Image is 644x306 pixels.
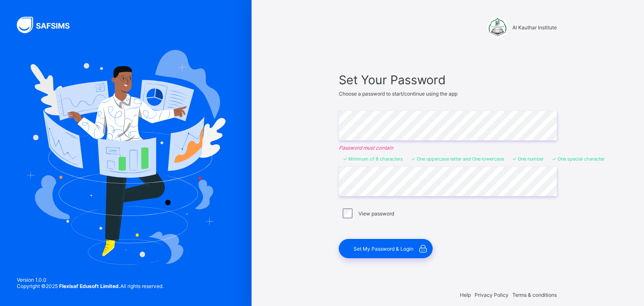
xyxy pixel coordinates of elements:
[358,210,394,217] label: View password
[460,292,471,298] span: Help
[339,91,457,97] span: Choose a password to start/continue using the app
[411,156,504,162] li: One uppercase letter and One lowercase
[552,156,605,162] li: One special character
[353,246,413,252] span: Set My Password & Login
[59,283,120,289] strong: Flexisaf Edusoft Limited.
[17,283,164,289] span: Copyright © 2025 All rights reserved.
[339,145,557,151] em: Password must contain
[26,50,226,265] img: Hero Image
[487,17,508,38] img: Al Kauthar Institute
[512,292,557,298] span: Terms & conditions
[339,73,557,87] span: Set Your Password
[343,156,403,162] li: Minimum of 8 characters
[17,17,80,33] img: SAFSIMS Logo
[17,277,164,283] span: Version 1.0.0
[475,292,509,298] span: Privacy Policy
[512,24,557,31] span: Al Kauthar Institute
[512,156,544,162] li: One number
